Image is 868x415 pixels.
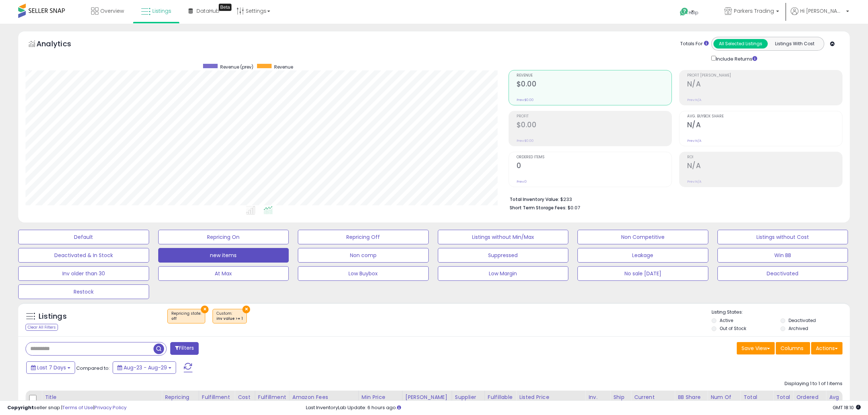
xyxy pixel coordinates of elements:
[510,196,559,202] b: Total Inventory Value:
[811,342,842,354] button: Actions
[438,266,569,281] button: Low Margin
[37,364,66,371] span: Last 7 Days
[687,74,842,78] span: Profit [PERSON_NAME]
[717,266,848,281] button: Deactivated
[217,316,243,321] div: inv value >= 1
[687,121,842,131] h2: N/A
[242,306,250,313] button: ×
[517,121,672,131] h2: $0.00
[781,345,803,352] span: Columns
[18,248,149,263] button: Deactivated & In Stock
[170,342,199,355] button: Filters
[298,248,429,263] button: Non comp
[800,7,844,15] span: Hi [PERSON_NAME]
[687,115,842,119] span: Avg. Buybox Share
[158,266,289,281] button: At Max
[171,316,201,321] div: off
[713,39,768,49] button: All Selected Listings
[674,2,713,24] a: Help
[789,317,816,323] label: Deactivated
[687,98,701,102] small: Prev: N/A
[18,266,149,281] button: Inv older than 30
[767,39,822,49] button: Listings With Cost
[36,39,85,51] h5: Analytics
[577,266,708,281] button: No sale [DATE]
[577,248,708,263] button: Leakage
[517,80,672,90] h2: $0.00
[680,7,689,16] i: Get Help
[113,361,176,374] button: Aug-23 - Aug-29
[171,311,201,322] span: Repricing state :
[62,404,93,411] a: Terms of Use
[510,205,567,211] b: Short Term Storage Fees:
[274,64,293,70] span: Revenue
[76,365,110,372] span: Compared to:
[687,80,842,90] h2: N/A
[18,230,149,244] button: Default
[712,309,850,316] p: Listing States:
[517,155,672,159] span: Ordered Items
[717,230,848,244] button: Listings without Cost
[687,155,842,159] span: ROI
[687,162,842,171] h2: N/A
[196,7,219,15] span: DataHub
[687,139,701,143] small: Prev: N/A
[39,311,67,322] h5: Listings
[517,179,527,184] small: Prev: 0
[720,325,746,331] label: Out of Stock
[298,230,429,244] button: Repricing Off
[158,230,289,244] button: Repricing On
[298,266,429,281] button: Low Buybox
[720,317,733,323] label: Active
[220,64,253,70] span: Revenue (prev)
[734,7,774,15] span: Parkers Trading
[517,98,534,102] small: Prev: $0.00
[306,404,861,411] div: Last InventoryLab Update: 6 hours ago.
[717,248,848,263] button: Win BB
[776,342,810,354] button: Columns
[785,380,842,387] div: Displaying 1 to 1 of 1 items
[577,230,708,244] button: Non Competitive
[510,194,837,203] li: $233
[517,139,534,143] small: Prev: $0.00
[689,9,698,16] span: Help
[680,40,709,47] div: Totals For
[7,404,34,411] strong: Copyright
[100,7,124,15] span: Overview
[26,361,75,374] button: Last 7 Days
[438,230,569,244] button: Listings without Min/Max
[789,325,808,331] label: Archived
[124,364,167,371] span: Aug-23 - Aug-29
[18,284,149,299] button: Restock
[568,204,580,211] span: $0.07
[152,7,171,15] span: Listings
[158,248,289,263] button: new items
[517,115,672,119] span: Profit
[26,324,58,331] div: Clear All Filters
[517,162,672,171] h2: 0
[201,306,209,313] button: ×
[706,54,766,63] div: Include Returns
[7,404,126,411] div: seller snap | |
[94,404,126,411] a: Privacy Policy
[687,179,701,184] small: Prev: N/A
[791,7,849,24] a: Hi [PERSON_NAME]
[217,311,243,322] span: Custom:
[833,404,861,411] span: 2025-09-6 18:10 GMT
[517,74,672,78] span: Revenue
[737,342,775,354] button: Save View
[438,248,569,263] button: Suppressed
[219,4,231,11] div: Tooltip anchor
